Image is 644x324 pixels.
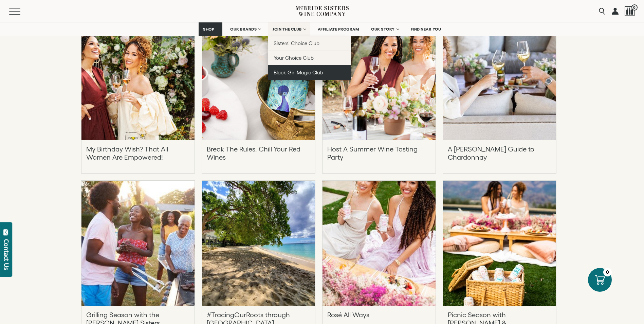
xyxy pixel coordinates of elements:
[268,51,351,65] a: Your Choice Club
[9,8,34,15] button: Mobile Menu Trigger
[274,55,314,61] span: Your Choice Club
[3,239,10,270] div: Contact Us
[411,27,441,32] span: FIND NEAR YOU
[86,145,190,161] p: My Birthday Wish? That All Women Are Empowered!
[203,27,215,32] span: SHOP
[207,145,310,161] p: Break The Rules, Chill Your Red Wines
[268,36,351,51] a: Sisters' Choice Club
[230,27,257,32] span: OUR BRANDS
[631,4,638,11] span: 0
[273,27,302,32] span: JOIN THE CLUB
[202,15,315,173] a: Break The Rules, Chill Your Red Wines Break The Rules, Chill Your Red Wines
[274,70,323,75] span: Black Girl Magic Club
[274,40,319,46] span: Sisters' Choice Club
[323,15,436,173] a: Host A Summer Wine Tasting Party Host A Summer Wine Tasting Party
[443,15,556,173] a: A McBride Guide to Chardonnay A [PERSON_NAME] Guide to Chardonnay
[268,22,310,36] a: JOIN THE CLUB
[318,27,359,32] span: AFFILIATE PROGRAM
[268,65,351,80] a: Black Girl Magic Club
[603,268,612,276] div: 0
[367,22,403,36] a: OUR STORY
[327,145,431,161] p: Host A Summer Wine Tasting Party
[81,15,195,173] a: My Birthday Wish? That All Women Are Empowered! My Birthday Wish? That All Women Are Empowered!
[199,22,222,36] a: SHOP
[226,22,265,36] a: OUR BRANDS
[313,22,364,36] a: AFFILIATE PROGRAM
[406,22,446,36] a: FIND NEAR YOU
[448,145,551,161] p: A [PERSON_NAME] Guide to Chardonnay
[371,27,395,32] span: OUR STORY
